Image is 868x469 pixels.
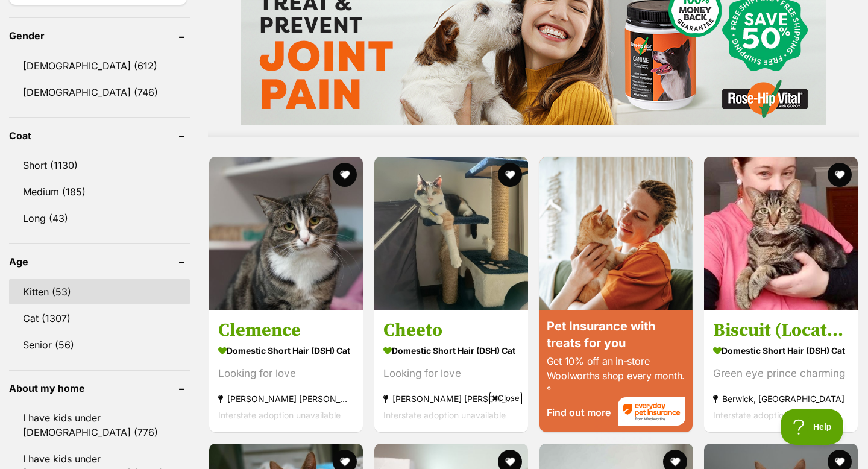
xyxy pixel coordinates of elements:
a: Medium (185) [9,179,190,204]
a: I have kids under [DEMOGRAPHIC_DATA] (776) [9,405,190,445]
div: Looking for love [218,365,354,382]
iframe: Advertisement [215,409,653,463]
img: Biscuit (Located in Berwick) - Domestic Short Hair (DSH) Cat [704,157,858,310]
strong: [PERSON_NAME] [PERSON_NAME], [GEOGRAPHIC_DATA] [383,391,519,407]
strong: Berwick, [GEOGRAPHIC_DATA] [713,391,849,407]
a: Senior (56) [9,332,190,357]
a: [DEMOGRAPHIC_DATA] (746) [9,80,190,105]
a: Kitten (53) [9,279,190,304]
a: Cat (1307) [9,306,190,331]
button: favourite [333,163,357,187]
h3: Clemence [218,319,354,342]
iframe: Help Scout Beacon - Open [781,409,844,445]
strong: Domestic Short Hair (DSH) Cat [383,342,519,359]
a: Biscuit (Located in [GEOGRAPHIC_DATA]) Domestic Short Hair (DSH) Cat Green eye prince charming Be... [704,310,858,432]
a: Short (1130) [9,153,190,178]
div: Green eye prince charming [713,365,849,382]
img: Cheeto - Domestic Short Hair (DSH) Cat [374,157,528,310]
strong: [PERSON_NAME] [PERSON_NAME], [GEOGRAPHIC_DATA] [218,391,354,407]
button: favourite [828,163,852,187]
a: [DEMOGRAPHIC_DATA] (612) [9,53,190,78]
header: Age [9,256,190,267]
a: Clemence Domestic Short Hair (DSH) Cat Looking for love [PERSON_NAME] [PERSON_NAME], [GEOGRAPHIC_... [209,310,363,432]
a: Cheeto Domestic Short Hair (DSH) Cat Looking for love [PERSON_NAME] [PERSON_NAME], [GEOGRAPHIC_DA... [374,310,528,432]
img: Clemence - Domestic Short Hair (DSH) Cat [209,157,363,310]
header: Coat [9,130,190,141]
a: Long (43) [9,206,190,231]
div: Looking for love [383,365,519,382]
header: About my home [9,383,190,394]
strong: Domestic Short Hair (DSH) Cat [218,342,354,359]
span: Interstate adoption unavailable [713,410,835,420]
span: Close [489,392,522,404]
button: favourite [498,163,522,187]
strong: Domestic Short Hair (DSH) Cat [713,342,849,359]
header: Gender [9,30,190,41]
h3: Cheeto [383,319,519,342]
h3: Biscuit (Located in [GEOGRAPHIC_DATA]) [713,319,849,342]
